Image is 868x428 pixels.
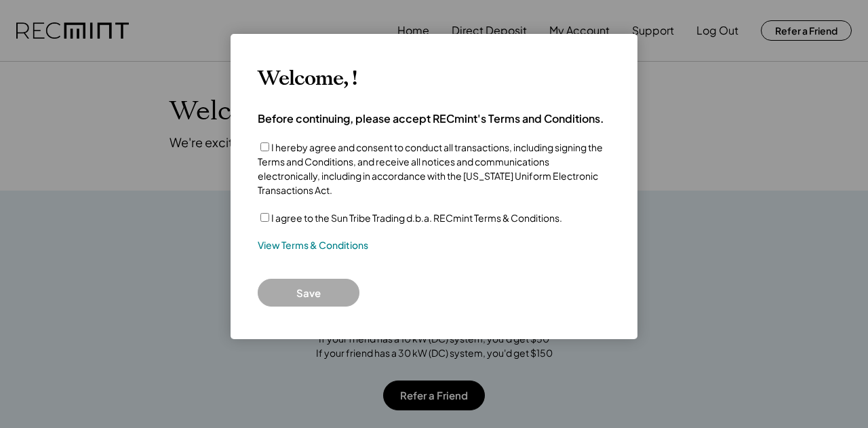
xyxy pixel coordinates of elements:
[271,212,562,224] label: I agree to the Sun Tribe Trading d.b.a. RECmint Terms & Conditions.
[258,239,368,252] a: View Terms & Conditions
[258,141,603,196] label: I hereby agree and consent to conduct all transactions, including signing the Terms and Condition...
[258,66,357,91] h3: Welcome, !
[258,279,359,307] button: Save
[258,111,604,126] h4: Before continuing, please accept RECmint's Terms and Conditions.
